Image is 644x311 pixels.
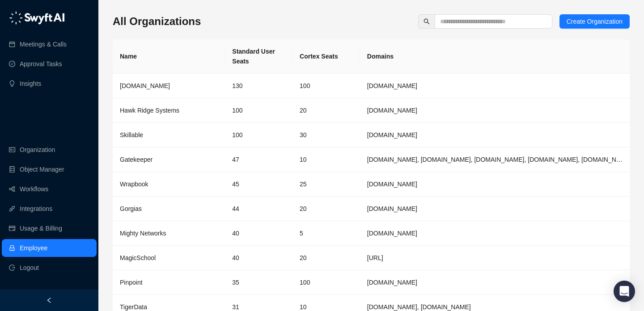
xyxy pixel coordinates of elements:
[360,270,630,295] td: pinpointhq.com
[292,147,360,172] td: 10
[225,147,292,172] td: 47
[614,281,635,302] div: Open Intercom Messenger
[120,254,156,261] span: MagicSchool
[46,297,52,303] span: left
[20,200,52,218] a: Integrations
[120,303,147,311] span: TigerData
[225,246,292,270] td: 40
[292,98,360,123] td: 20
[292,197,360,221] td: 20
[9,11,65,25] img: logo-05li4sbe.png
[120,205,142,212] span: Gorgias
[20,239,47,257] a: Employee
[225,74,292,98] td: 130
[360,147,630,172] td: gatekeeperhq.com, gatekeeperhq.io, gatekeeper.io, gatekeepervclm.com, gatekeeperhq.co, trygatekee...
[360,221,630,246] td: mightynetworks.com
[20,219,62,237] a: Usage & Billing
[225,98,292,123] td: 100
[292,270,360,295] td: 100
[9,265,15,271] span: logout
[292,172,360,197] td: 25
[360,172,630,197] td: wrapbook.com
[360,246,630,270] td: magicschool.ai
[120,181,148,188] span: Wrapbook
[559,14,630,29] button: Create Organization
[20,141,55,159] a: Organization
[20,55,62,73] a: Approval Tasks
[113,14,201,29] h3: All Organizations
[292,246,360,270] td: 20
[225,197,292,221] td: 44
[360,74,630,98] td: synthesia.io
[225,39,292,74] th: Standard User Seats
[225,270,292,295] td: 35
[120,107,179,114] span: Hawk Ridge Systems
[120,230,166,237] span: Mighty Networks
[292,123,360,147] td: 30
[20,75,41,92] a: Insights
[292,74,360,98] td: 100
[360,98,630,123] td: hawkridgesys.com
[360,39,630,74] th: Domains
[567,17,623,26] span: Create Organization
[113,39,225,74] th: Name
[120,156,153,163] span: Gatekeeper
[120,131,143,139] span: Skillable
[424,18,430,25] span: search
[225,221,292,246] td: 40
[120,82,170,89] span: [DOMAIN_NAME]
[360,197,630,221] td: gorgias.com
[20,259,39,277] span: Logout
[20,180,48,198] a: Workflows
[360,123,630,147] td: skillable.com
[225,123,292,147] td: 100
[292,221,360,246] td: 5
[20,160,64,178] a: Object Manager
[20,35,67,53] a: Meetings & Calls
[225,172,292,197] td: 45
[292,39,360,74] th: Cortex Seats
[120,279,143,286] span: Pinpoint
